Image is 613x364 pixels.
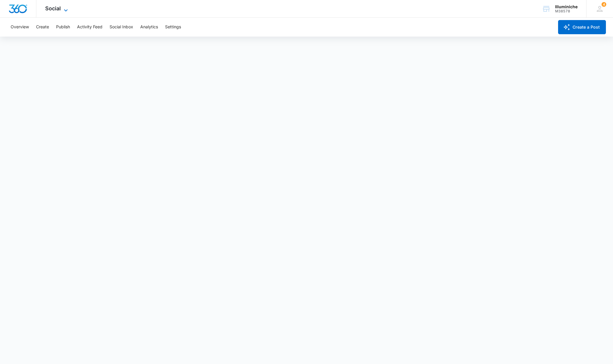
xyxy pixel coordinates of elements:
[165,18,181,37] button: Settings
[558,20,606,34] button: Create a Post
[77,18,102,37] button: Activity Feed
[140,18,158,37] button: Analytics
[601,2,606,7] div: notifications count
[45,5,61,12] span: Social
[11,18,29,37] button: Overview
[56,18,70,37] button: Publish
[601,2,606,7] span: 4
[36,18,49,37] button: Create
[110,18,133,37] button: Social Inbox
[555,9,578,13] div: account id
[555,4,578,9] div: account name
